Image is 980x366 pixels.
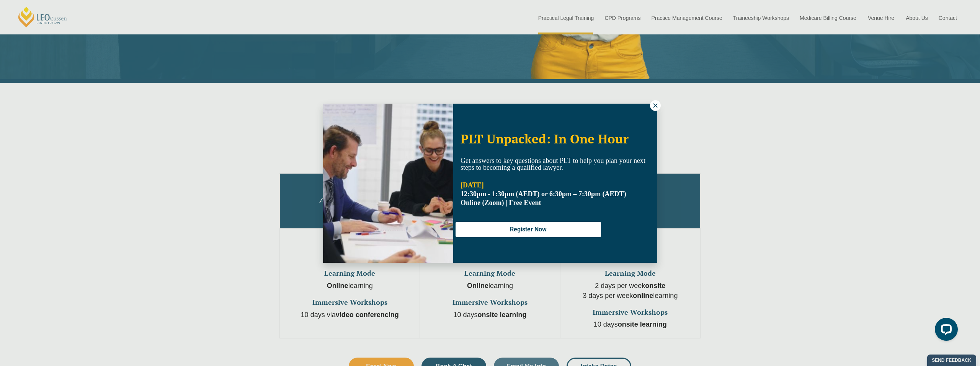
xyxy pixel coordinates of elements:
button: Close [650,100,661,111]
span: PLT Unpacked: In One Hour [461,130,629,147]
iframe: LiveChat chat widget [929,315,961,347]
span: Get answers to key questions about PLT to help you plan your next steps to becoming a qualified l... [461,157,645,171]
strong: 12:30pm - 1:30pm (AEDT) or 6:30pm – 7:30pm (AEDT) [461,190,626,198]
button: Register Now [456,222,601,237]
strong: [DATE] [461,181,484,189]
img: Woman in yellow blouse holding folders looking to the right and smiling [323,104,453,263]
span: Online (Zoom) | Free Event [461,199,541,207]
